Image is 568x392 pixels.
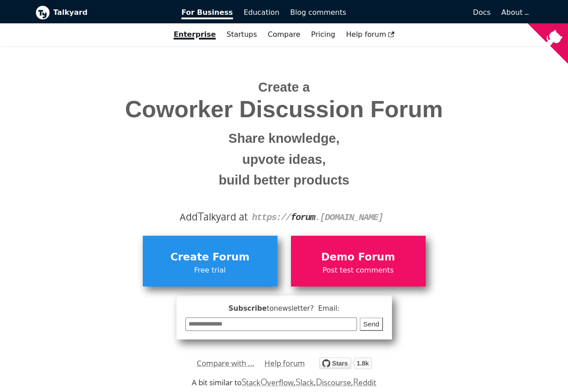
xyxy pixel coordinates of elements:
a: Enterprise [168,27,221,42]
span: Free trial [147,264,273,276]
small: upvote ideas, [42,149,526,170]
span: Create a [258,80,310,94]
img: Talkyard logo [35,5,50,20]
a: Star debiki/talkyard on GitHub [319,359,372,372]
span: R [353,375,359,388]
button: Send [360,317,383,331]
strong: forum [291,212,315,223]
a: Reddit [353,377,376,388]
a: Talkyard logoTalkyard [35,5,169,20]
span: T [198,208,204,224]
img: talkyard.svg [319,357,372,369]
a: Create ForumFree trial [143,236,277,286]
a: Startups [221,27,263,42]
span: Coworker Discussion Forum [42,97,526,122]
span: O [260,375,268,388]
span: Create Forum [147,249,273,266]
small: build better products [42,170,526,191]
span: S [242,375,247,388]
code: https:// . [DOMAIN_NAME] [252,212,383,223]
a: Blog comments [285,5,352,20]
a: Demo ForumPost test comments [291,236,426,286]
span: Blog comments [290,8,346,17]
a: Slack [295,377,313,388]
a: StackOverflow [242,377,294,388]
a: Docs [352,5,496,20]
span: S [295,375,300,388]
span: Docs [473,8,490,17]
b: Talkyard [53,7,169,18]
span: D [316,375,322,388]
small: Share knowledge, [42,128,526,149]
a: Education [238,5,285,20]
span: Demo Forum [295,249,421,266]
span: Education [244,8,280,17]
span: Help forum [346,30,395,39]
span: For Business [181,8,233,19]
a: For Business [176,5,238,20]
a: Help forum [341,27,400,42]
span: Subscribe [185,303,383,314]
a: Pricing [306,27,341,42]
a: Compare with ... [197,357,255,370]
a: About [502,8,528,17]
span: Post test comments [295,264,421,276]
a: Discourse [316,377,351,388]
span: to newsletter ? Email: [267,304,339,313]
div: Add alkyard at [42,209,526,225]
a: Compare [268,30,300,39]
a: Help forum [264,357,305,370]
